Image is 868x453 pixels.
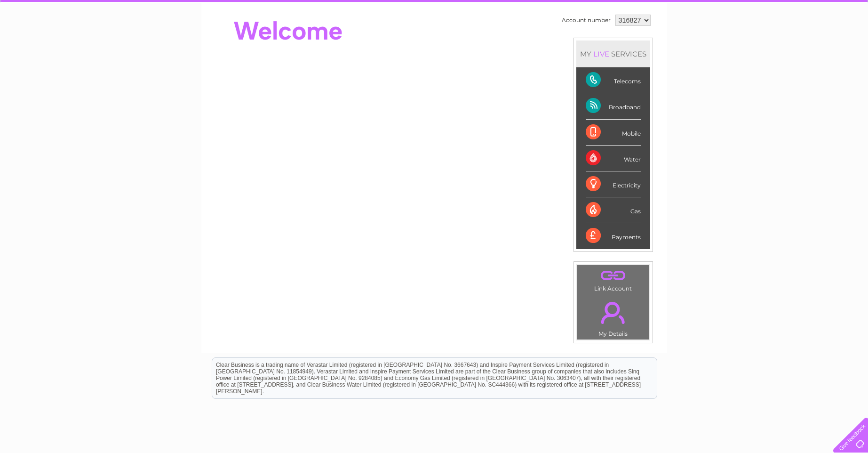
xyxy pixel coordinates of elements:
a: Water [702,40,720,47]
div: Water [586,146,641,171]
a: Energy [726,40,747,47]
a: . [580,296,647,329]
td: Account number [559,12,613,28]
td: Link Account [577,265,650,294]
a: Telecoms [752,40,780,47]
div: Payments [586,223,641,249]
div: Mobile [586,120,641,146]
div: LIVE [591,49,611,58]
div: Electricity [586,171,641,197]
td: My Details [577,294,650,340]
a: 0333 014 3131 [691,5,756,16]
div: Gas [586,197,641,223]
img: logo.png [31,24,79,53]
div: MY SERVICES [576,40,650,67]
a: . [580,267,647,284]
a: Log out [837,40,859,47]
div: Broadband [586,93,641,119]
a: Contact [805,40,828,47]
div: Telecoms [586,67,641,93]
div: Clear Business is a trading name of Verastar Limited (registered in [GEOGRAPHIC_DATA] No. 3667643... [212,5,657,46]
a: Blog [786,40,800,47]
